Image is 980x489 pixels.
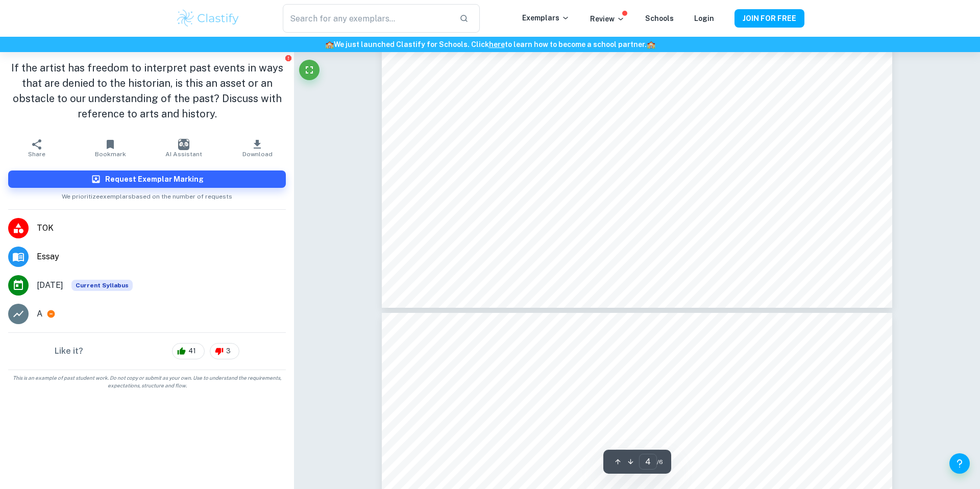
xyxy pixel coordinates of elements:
h1: If the artist has freedom to interpret past events in ways that are denied to the historian, is t... [8,60,286,121]
input: Search for any exemplars... [283,4,451,33]
h6: Request Exemplar Marking [105,174,204,185]
span: 🏫 [647,40,655,48]
a: here [489,40,505,48]
h6: We just launched Clastify for Schools. Click to learn how to become a school partner. [2,39,978,50]
span: Bookmark [95,151,126,158]
span: 3 [220,346,236,356]
span: Share [28,151,45,158]
span: AI Assistant [165,151,202,158]
button: JOIN FOR FREE [734,9,804,28]
a: Login [694,14,714,22]
span: Current Syllabus [71,280,133,291]
p: Review [590,13,625,25]
button: Fullscreen [299,60,320,80]
span: 🏫 [325,40,334,48]
span: We prioritize exemplars based on the number of requests [62,188,232,201]
img: AI Assistant [178,139,189,150]
img: Clastify logo [176,8,240,29]
span: Essay [37,251,286,263]
div: 3 [210,343,239,359]
span: Download [242,151,273,158]
div: 41 [172,343,205,359]
button: Help and Feedback [949,453,970,474]
p: Exemplars [522,12,570,23]
button: Request Exemplar Marking [8,170,286,188]
button: Report issue [284,54,292,62]
button: Download [220,134,294,162]
div: This exemplar is based on the current syllabus. Feel free to refer to it for inspiration/ideas wh... [71,280,133,291]
p: A [37,308,42,320]
span: 41 [183,346,202,356]
span: / 6 [657,457,663,467]
button: AI Assistant [147,134,220,162]
button: Bookmark [73,134,147,162]
h6: Like it? [55,345,83,357]
span: [DATE] [37,279,63,291]
span: TOK [37,222,286,234]
a: Schools [645,14,674,22]
span: This is an example of past student work. Do not copy or submit as your own. Use to understand the... [4,374,290,389]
